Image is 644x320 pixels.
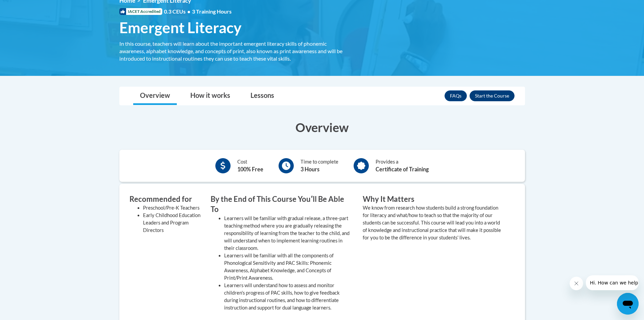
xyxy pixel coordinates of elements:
iframe: Button to launch messaging window [617,293,639,315]
h3: Recommended for [129,194,200,205]
span: Hi. How can we help? [4,5,55,10]
a: FAQs [445,90,467,101]
button: Enroll [470,90,515,101]
iframe: Message from company [586,275,639,290]
li: Early Childhood Education Leaders and Program Directors [143,212,200,234]
span: Emergent Literacy [119,19,241,37]
b: Certificate of Training [376,166,429,172]
div: In this course, teachers will learn about the important emergent literacy skills of phonemic awar... [119,40,353,62]
a: Lessons [244,87,281,105]
li: Learners will be familiar with all the components of Phonological Sensitivity and PAC Skills: Pho... [224,252,353,282]
span: • [187,8,190,15]
a: How it works [184,87,237,105]
b: 100% Free [237,166,263,172]
span: IACET Accredited [119,8,162,15]
li: Preschool/Pre-K Teachers [143,204,200,212]
span: 3 Training Hours [192,8,232,15]
value: We know from research how students build a strong foundation for literacy and what/how to teach s... [363,205,501,240]
li: Learners will be familiar with gradual release, a three-part teaching method where you are gradua... [224,215,353,252]
span: 0.3 CEUs [164,8,232,15]
div: Cost [237,158,263,173]
iframe: Close message [570,277,583,290]
h3: Why It Matters [363,194,505,205]
div: Time to complete [301,158,338,173]
h3: By the End of This Course Youʹll Be Able To [211,194,353,215]
li: Learners will understand how to assess and monitor children's progress of PAC skills, how to give... [224,282,353,312]
div: Provides a [376,158,429,173]
h3: Overview [119,119,525,136]
a: Overview [133,87,177,105]
b: 3 Hours [301,166,319,172]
